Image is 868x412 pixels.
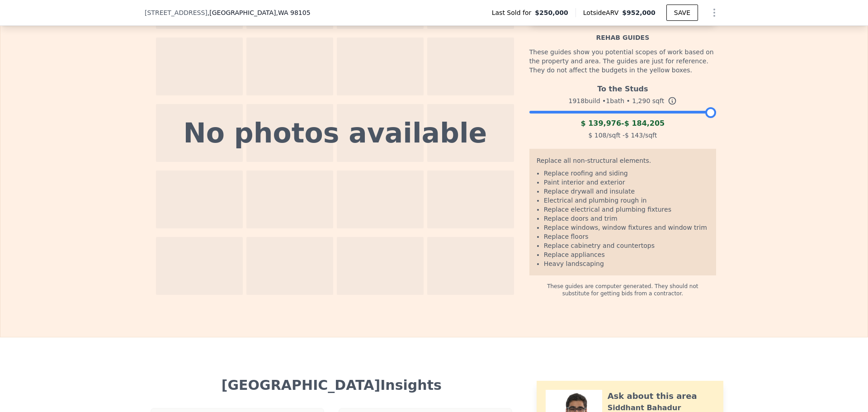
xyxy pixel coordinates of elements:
li: Electrical and plumbing rough in [544,196,709,205]
div: Rehab guides [529,24,716,42]
button: SAVE [666,5,698,21]
div: No photos available [184,119,487,147]
span: $952,000 [622,9,656,16]
li: Replace drywall and insulate [544,187,709,196]
span: , WA 98105 [276,9,310,16]
span: 1,290 [632,97,650,104]
button: Show Options [705,4,723,22]
div: [GEOGRAPHIC_DATA] Insights [152,377,511,393]
li: Replace roofing and siding [544,169,709,178]
div: - [529,118,716,129]
li: Heavy landscaping [544,259,709,268]
div: Ask about this area [608,390,697,403]
li: Replace doors and trim [544,214,709,223]
div: These guides are computer generated. They should not substitute for getting bids from a contractor. [529,275,716,297]
div: Replace all non-structural elements. [537,156,709,169]
span: $ 108 [588,132,606,139]
li: Replace windows, window fixtures and window trim [544,223,709,232]
span: , [GEOGRAPHIC_DATA] [208,8,311,17]
div: /sqft - /sqft [529,129,716,142]
li: Paint interior and exterior [544,178,709,187]
div: To the Studs [529,80,716,95]
li: Replace cabinetry and countertops [544,241,709,250]
span: Last Sold for [492,8,535,17]
span: Lotside ARV [583,8,622,17]
span: $250,000 [535,8,568,17]
div: 1918 build • 1 bath • sqft [529,95,716,107]
span: $ 184,205 [624,119,665,128]
li: Replace electrical and plumbing fixtures [544,205,709,214]
span: [STREET_ADDRESS] [145,8,208,17]
span: $ 139,976 [580,119,621,128]
span: $ 143 [625,132,643,139]
li: Replace floors [544,232,709,241]
div: These guides show you potential scopes of work based on the property and area. The guides are jus... [529,42,716,80]
li: Replace appliances [544,250,709,259]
